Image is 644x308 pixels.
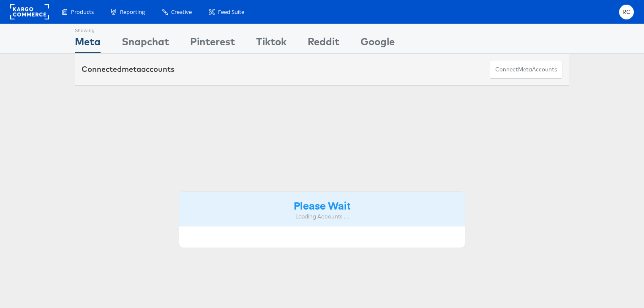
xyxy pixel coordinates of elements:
[190,34,235,53] div: Pinterest
[186,213,458,221] div: Loading Accounts ....
[294,198,350,212] strong: Please Wait
[518,65,532,74] span: meta
[122,64,141,74] span: meta
[218,8,244,16] span: Feed Suite
[490,60,562,79] button: ConnectmetaAccounts
[256,34,287,53] div: Tiktok
[75,34,101,53] div: Meta
[122,34,169,53] div: Snapchat
[360,34,395,53] div: Google
[171,8,192,16] span: Creative
[308,34,339,53] div: Reddit
[622,9,631,15] span: RC
[120,8,145,16] span: Reporting
[75,24,101,34] div: Showing
[71,8,94,16] span: Products
[82,64,175,75] div: Connected accounts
